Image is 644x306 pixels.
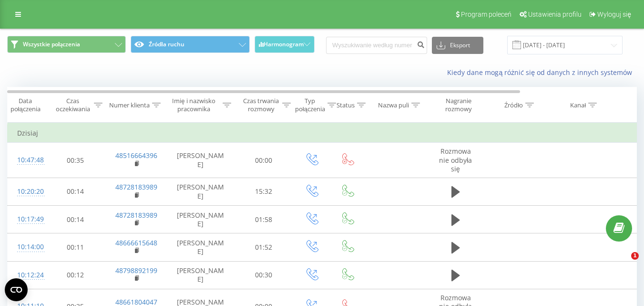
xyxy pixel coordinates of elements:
td: 00:00 [234,143,294,178]
td: 00:12 [46,261,105,289]
div: 10:17:49 [17,210,36,229]
td: 00:11 [46,233,105,261]
div: 10:14:00 [17,238,36,256]
div: Data połączenia [8,97,43,113]
td: 01:52 [234,233,294,261]
td: [PERSON_NAME] [167,206,234,233]
div: Nagranie rozmowy [435,97,481,113]
span: Program poleceń [461,11,511,18]
div: Źródło [504,101,523,109]
div: Czas oczekiwania [54,97,92,113]
iframe: Intercom live chat [612,252,634,275]
span: Ustawienia profilu [528,11,582,18]
a: 48516664396 [115,151,157,160]
div: Nazwa puli [378,101,409,109]
a: 48728183989 [115,182,157,191]
a: 48798892199 [115,266,157,275]
a: Kiedy dane mogą różnić się od danych z innych systemów [447,68,637,77]
a: 48728183989 [115,211,157,220]
input: Wyszukiwanie według numeru [326,37,427,54]
button: Harmonogram [255,36,315,53]
span: Harmonogram [264,41,304,48]
button: Eksport [432,37,483,54]
div: Czas trwania rozmowy [242,97,280,113]
span: Rozmowa nie odbyła się [439,147,472,173]
div: 10:12:24 [17,266,36,285]
td: 15:32 [234,178,294,205]
div: Typ połączenia [295,97,325,113]
span: Wszystkie połączenia [23,41,80,48]
td: [PERSON_NAME] [167,143,234,178]
td: 00:14 [46,178,105,205]
button: Wszystkie połączenia [7,36,126,53]
a: 48666615648 [115,238,157,247]
td: 00:35 [46,143,105,178]
span: Wyloguj się [597,11,631,18]
button: Źródła ruchu [131,36,249,53]
button: Open CMP widget [5,278,28,301]
td: [PERSON_NAME] [167,233,234,261]
td: 00:30 [234,261,294,289]
td: 01:58 [234,206,294,233]
div: 10:47:48 [17,151,36,169]
td: [PERSON_NAME] [167,178,234,205]
div: Imię i nazwisko pracownika [167,97,221,113]
td: [PERSON_NAME] [167,261,234,289]
div: Numer klienta [109,101,150,109]
div: 10:20:20 [17,182,36,201]
div: Kanał [570,101,586,109]
span: 1 [631,252,639,260]
td: 00:14 [46,206,105,233]
div: Status [337,101,355,109]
